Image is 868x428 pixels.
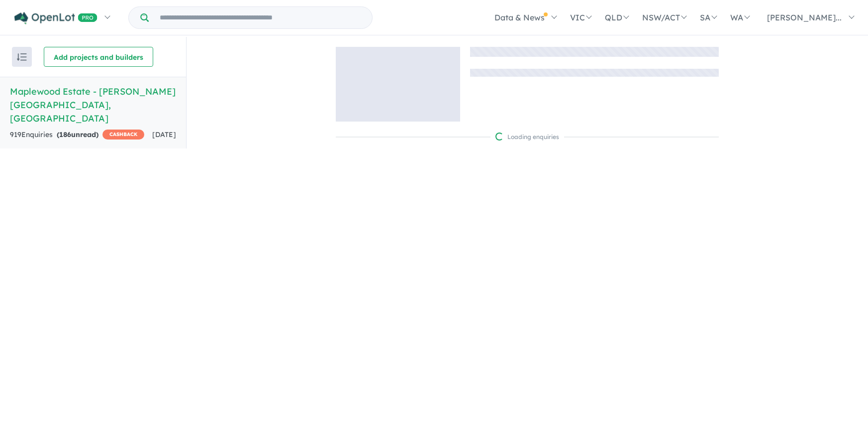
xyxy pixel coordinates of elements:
h5: Maplewood Estate - [PERSON_NAME][GEOGRAPHIC_DATA] , [GEOGRAPHIC_DATA] [10,85,176,125]
div: Loading enquiries [495,132,559,142]
button: Add projects and builders [44,47,153,67]
span: CASHBACK [102,130,144,140]
img: Openlot PRO Logo White [14,12,97,24]
span: 186 [59,130,71,139]
img: sort.svg [17,53,27,61]
input: Try estate name, suburb, builder or developer [151,7,370,28]
span: [PERSON_NAME]... [767,12,842,22]
strong: ( unread) [57,130,98,139]
div: 919 Enquir ies [10,129,144,141]
span: [DATE] [152,130,176,139]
